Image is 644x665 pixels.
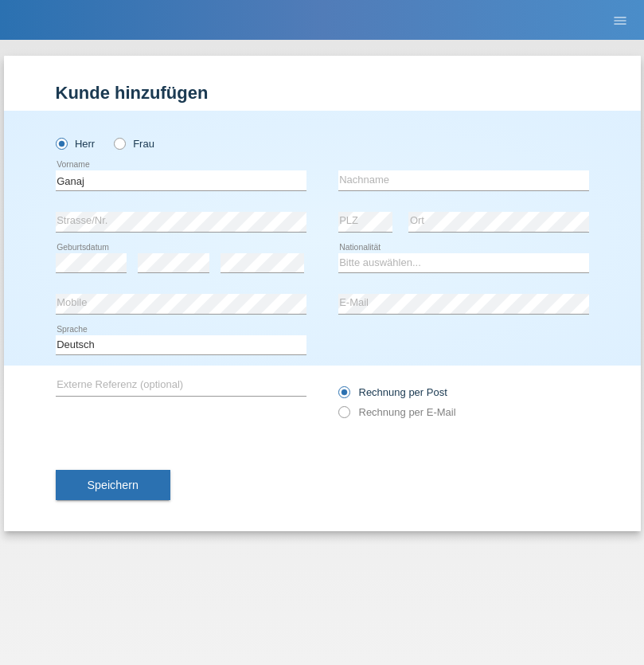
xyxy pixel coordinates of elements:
[56,83,589,103] h1: Kunde hinzufügen
[114,138,154,150] label: Frau
[604,15,636,25] a: menu
[612,13,628,29] i: menu
[114,138,124,148] input: Frau
[56,470,170,500] button: Speichern
[338,386,447,398] label: Rechnung per Post
[338,386,349,406] input: Rechnung per Post
[56,138,66,148] input: Herr
[338,406,456,418] label: Rechnung per E-Mail
[56,138,96,150] label: Herr
[338,406,349,426] input: Rechnung per E-Mail
[88,479,139,491] span: Speichern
